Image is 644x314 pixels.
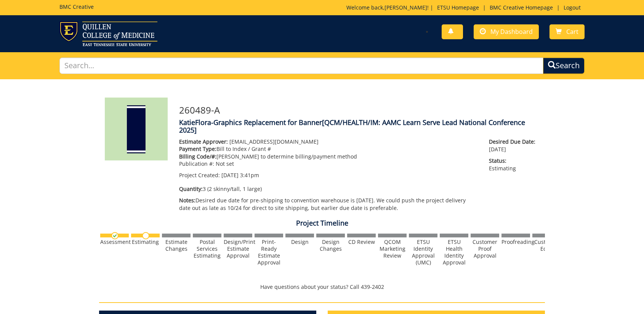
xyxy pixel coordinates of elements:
p: 3 (2 skinny/tall, 1 large) [179,185,477,193]
span: Estimate Approver: [179,138,228,145]
div: CD Review [347,239,376,245]
span: Cart [566,27,578,36]
a: My Dashboard [474,24,539,39]
h4: KatieFlora-Graphics Replacement for Banner [179,119,539,134]
span: Status: [489,157,539,165]
span: [QCM/HEALTH/IM: AAMC Learn Serve Lead National Conference 2025] [179,118,525,135]
div: Customer Edits [532,239,561,252]
span: Publication #: [179,160,214,167]
div: Estimating [131,239,160,245]
div: Design [285,239,314,245]
a: Cart [549,24,585,39]
p: Desired due date for pre-shipping to convention warehouse is [DATE]. We could push the project de... [179,197,477,212]
span: [DATE] 3:41pm [221,171,259,179]
a: Logout [560,4,585,11]
img: ETSU logo [59,21,157,46]
img: checkmark [111,232,119,239]
span: Project Created: [179,171,220,179]
p: Welcome back, ! | | | [346,4,585,11]
div: Assessment [100,239,129,245]
a: [PERSON_NAME] [384,4,427,11]
div: Proofreading [501,239,530,245]
div: Design/Print Estimate Approval [224,239,252,259]
div: Customer Proof Approval [471,239,499,259]
div: QCOM Marketing Review [378,239,407,259]
h4: Project Timeline [99,219,545,227]
p: Bill to Index / Grant # [179,145,477,153]
span: Desired Due Date: [489,138,539,146]
span: Quantity: [179,185,203,192]
div: ETSU Health Identity Approval [440,239,468,266]
div: Design Changes [316,239,345,252]
div: Estimate Changes [162,239,191,252]
span: Billing Code/#: [179,153,216,160]
button: Search [543,58,585,74]
p: Estimating [489,157,539,172]
h5: BMC Creative [59,4,94,10]
p: [EMAIL_ADDRESS][DOMAIN_NAME] [179,138,477,146]
img: no [142,232,149,239]
input: Search... [59,58,543,74]
span: Payment Type: [179,145,216,152]
a: BMC Creative Homepage [486,4,557,11]
p: [DATE] [489,138,539,153]
div: Print-Ready Estimate Approval [255,239,283,266]
span: Not set [216,160,234,167]
p: [PERSON_NAME] to determine billing/payment method [179,153,477,160]
img: Product featured image [105,98,168,160]
div: ETSU Identity Approval (UMC) [409,239,437,266]
span: My Dashboard [490,27,533,36]
span: Notes: [179,197,195,204]
a: ETSU Homepage [433,4,483,11]
h3: 260489-A [179,105,539,115]
div: Postal Services Estimating [193,239,221,259]
p: Have questions about your status? Call 439-2402 [99,283,545,291]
